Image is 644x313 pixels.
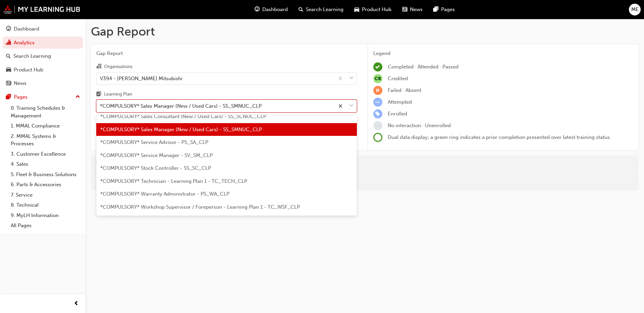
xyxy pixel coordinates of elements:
span: search-icon [299,5,303,14]
span: ME [631,6,639,13]
span: No interaction · Unenrolled [388,122,451,128]
span: down-icon [349,74,354,83]
span: learningRecordVerb_FAIL-icon [373,86,382,95]
span: learningRecordVerb_NONE-icon [373,121,382,130]
span: *COMPULSORY* Sales Consultant (New / Used Cars) - SS_SCNUC_CLP [100,113,266,119]
a: Product Hub [3,64,83,76]
a: 4. Sales [8,159,83,169]
div: For more in-depth analysis and data download, go to [96,178,634,186]
span: *COMPULSORY* Workshop Supervisor / Foreperson - Learning Plan 1 - TC_WSF_CLP [100,204,300,210]
button: Pages [3,91,83,103]
a: Search Learning [3,50,83,62]
span: search-icon [6,53,11,59]
span: Attempted [388,99,412,105]
span: learningRecordVerb_ATTEMPT-icon [373,98,382,107]
a: guage-iconDashboard [249,3,293,16]
span: pages-icon [433,5,438,14]
span: chart-icon [6,40,11,46]
span: news-icon [6,81,11,87]
div: *COMPULSORY* Sales Manager (New / Used Cars) - SS_SMNUC_CLP [100,102,262,110]
div: Dashboard [14,25,39,33]
div: Learning Plan [104,91,132,98]
span: *COMPULSORY* Service Advisor - PS_SA_CLP [100,139,208,145]
div: News [14,80,26,87]
span: Gap Report [96,50,357,57]
span: Credited [388,75,408,82]
a: 1. MMAL Compliance [8,121,83,131]
div: Product Hub [14,66,43,74]
div: There are no learners to run this report against. [91,155,639,173]
div: Search Learning [13,52,51,60]
a: 0. Training Schedules & Management [8,103,83,121]
a: car-iconProduct Hub [349,3,397,16]
span: pages-icon [6,94,11,100]
span: organisation-icon [96,64,101,70]
a: 7. Service [8,190,83,200]
div: Legend [373,50,634,57]
a: 8. Technical [8,200,83,210]
a: Analytics [3,37,83,49]
span: *COMPULSORY* Warranty Administrator - PS_WA_CLP [100,191,229,197]
span: Dashboard [262,6,288,13]
span: guage-icon [255,5,260,14]
a: 5. Fleet & Business Solutions [8,169,83,180]
span: Search Learning [306,6,343,13]
span: car-icon [354,5,359,14]
span: Pages [441,6,455,13]
span: *COMPULSORY* Stock Controller - SS_SC_CLP [100,165,211,171]
span: learningRecordVerb_COMPLETE-icon [373,62,382,71]
div: Pages [14,93,28,101]
img: mmal [3,5,80,14]
span: Dual data display; a green ring indicates a prior completion presented over latest training status. [388,134,611,140]
span: Failed · Absent [388,87,421,93]
a: news-iconNews [397,3,428,16]
span: *COMPULSORY* Technician - Learning Plan 1 - TC_TECH_CLP [100,178,247,184]
a: 6. Parts & Accessories [8,179,83,190]
a: 9. MyLH Information [8,210,83,221]
span: Product Hub [362,6,391,13]
span: *COMPULSORY* Sales Manager (New / Used Cars) - SS_SMNUC_CLP [100,126,262,133]
a: pages-iconPages [428,3,460,16]
a: All Pages [8,220,83,231]
a: Dashboard [3,23,83,35]
div: Organisations [104,63,132,70]
span: Enrolled [388,111,407,117]
span: *COMPULSORY* Service Manager - SV_SM_CLP [100,152,213,158]
a: 3. Customer Excellence [8,149,83,159]
span: news-icon [402,5,407,14]
button: DashboardAnalyticsSearch LearningProduct HubNews [3,21,83,91]
h1: Gap Report [91,24,639,39]
button: ME [629,4,641,15]
div: V394 - [PERSON_NAME] Mitsubishi [100,74,182,82]
a: search-iconSearch Learning [293,3,349,16]
span: guage-icon [6,26,11,32]
a: News [3,77,83,90]
span: News [410,6,423,13]
span: learningplan-icon [96,92,101,98]
span: learningRecordVerb_ENROLL-icon [373,109,382,118]
span: prev-icon [74,300,79,308]
span: Completed · Attended · Passed [388,64,459,70]
span: down-icon [349,102,354,110]
span: car-icon [6,67,11,73]
span: null-icon [373,74,382,83]
a: 2. MMAL Systems & Processes [8,131,83,149]
span: up-icon [75,93,80,101]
